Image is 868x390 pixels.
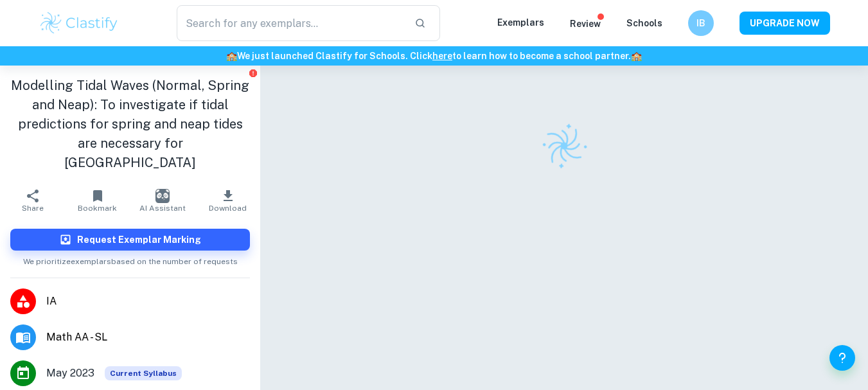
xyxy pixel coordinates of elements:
img: AI Assistant [155,189,170,203]
span: Current Syllabus [105,366,182,380]
img: Clastify logo [533,114,596,177]
h1: Modelling Tidal Waves (Normal, Spring and Neap): To investigate if tidal predictions for spring a... [10,76,250,172]
button: UPGRADE NOW [740,12,830,35]
span: Bookmark [78,204,117,213]
span: Share [22,204,44,213]
button: IB [688,10,714,36]
h6: We just launched Clastify for Schools. Click to learn how to become a school partner. [3,49,865,63]
button: Help and Feedback [829,345,855,371]
button: Download [195,182,260,218]
span: May 2023 [46,366,94,381]
h6: IB [693,16,708,30]
p: Exemplars [497,15,544,30]
span: AI Assistant [139,204,186,213]
span: 🏫 [226,51,237,61]
span: We prioritize exemplars based on the number of requests [23,251,238,267]
button: Report issue [248,68,258,78]
a: Schools [626,18,662,28]
h6: Request Exemplar Marking [77,233,201,247]
p: Review [570,17,601,31]
span: 🏫 [631,51,642,61]
span: IA [46,294,250,309]
img: Clastify logo [39,10,120,36]
span: Math AA - SL [46,330,250,345]
button: Request Exemplar Marking [10,229,250,251]
input: Search for any exemplars... [177,5,405,41]
a: here [432,51,452,61]
button: Bookmark [65,182,130,218]
button: AI Assistant [130,182,195,218]
span: Download [209,204,247,213]
div: This exemplar is based on the current syllabus. Feel free to refer to it for inspiration/ideas wh... [105,366,182,380]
